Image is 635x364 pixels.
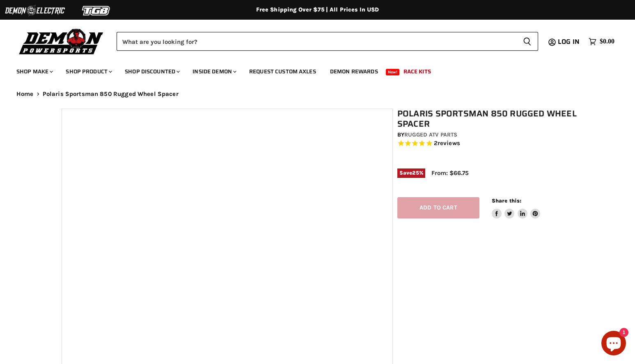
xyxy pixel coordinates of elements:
[16,27,106,56] img: Demon Powersports
[431,169,469,177] span: From: $66.75
[4,3,66,18] img: Demon Electric Logo 2
[600,38,614,45] span: $0.00
[324,63,384,80] a: Demon Rewards
[186,63,241,80] a: Inside Demon
[492,198,521,204] span: Share this:
[66,3,127,18] img: TGB Logo 2
[243,63,322,80] a: Request Custom Axles
[516,32,538,51] button: Search
[397,63,437,80] a: Race Kits
[397,168,425,177] span: Save %
[558,36,580,47] span: Log in
[585,36,619,48] a: $0.00
[434,140,460,147] span: 2 reviews
[60,63,117,80] a: Shop Product
[386,69,400,75] span: New!
[16,91,34,98] a: Home
[404,131,457,138] a: Rugged ATV Parts
[10,63,58,80] a: Shop Make
[117,32,538,51] form: Product
[492,197,541,219] aside: Share this:
[554,38,585,45] a: Log in
[119,63,185,80] a: Shop Discounted
[117,32,516,51] input: Search
[412,170,419,176] span: 25
[599,331,628,357] inbox-online-store-chat: Shopify online store chat
[10,60,612,80] ul: Main menu
[438,140,460,147] span: reviews
[397,109,578,129] h1: Polaris Sportsman 850 Rugged Wheel Spacer
[397,130,578,139] div: by
[43,91,179,98] span: Polaris Sportsman 850 Rugged Wheel Spacer
[397,139,578,148] span: Rated 5.0 out of 5 stars 2 reviews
